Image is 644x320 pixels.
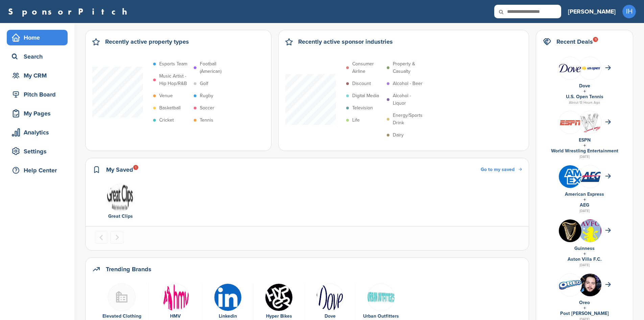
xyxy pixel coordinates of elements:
h2: Trending Brands [106,264,151,274]
a: World Wrestling Entertainment [551,148,618,154]
p: Life [352,116,360,124]
div: Pitch Board [10,88,68,101]
a: Oreo [579,300,590,305]
p: Energy/Sports Drink [393,112,424,127]
h2: Recently active property types [105,37,189,46]
p: Tennis [200,116,213,124]
img: Data [316,283,344,311]
p: Cricket [159,116,174,124]
div: My CRM [10,69,68,82]
div: Great Clips [98,213,142,220]
a: HMV [170,313,181,319]
div: My Pages [10,107,68,120]
a: 6wtdiesg 400x400 [206,283,250,311]
a: Data [359,283,403,311]
p: Rugby [200,92,213,100]
a: Pitch Board [7,87,68,102]
p: Digital Media [352,92,379,100]
img: 319049 409914395745390 760337081 n [265,283,293,311]
a: Search [7,49,68,64]
a: 319049 409914395745390 760337081 n [257,283,301,311]
img: Data [559,280,581,290]
img: Data?1415810237 [579,219,601,252]
p: Music Artist - Hip Hop/R&B [159,72,190,87]
p: Esports Team [159,60,187,68]
p: Soccer [200,104,214,112]
img: Data [106,184,134,212]
img: Screen shot 2016 05 05 at 12.09.31 pm [559,118,581,127]
a: + [583,251,586,257]
a: Aston Villa F.C. [568,256,602,262]
a: Buildingmissing [98,283,145,311]
div: Settings [10,145,68,157]
button: Next slide [111,231,123,244]
p: Television [352,104,373,112]
a: Dove [325,313,336,319]
a: + [583,197,586,202]
div: [DATE] [543,154,626,160]
a: AEG [580,202,589,208]
img: Open uri20141112 64162 1t4610c?1415809572 [579,171,601,182]
h2: My Saved [106,165,133,174]
div: [DATE] [543,262,626,268]
p: Consumer Airline [352,60,383,75]
a: Data Great Clips [98,184,142,220]
a: U.S. Open Tennis [566,94,603,100]
img: Open uri20141112 64162 12gd62f?1415806146 [579,111,601,135]
a: + [583,305,586,311]
a: + [583,88,586,94]
img: Buildingmissing [108,283,136,311]
p: Property & Casualty [393,60,424,75]
img: Screen shot 2018 07 23 at 2.49.02 pm [579,65,601,71]
p: Discount [352,80,371,87]
img: Data [162,283,189,311]
img: 13524564 10153758406911519 7648398964988343964 n [559,219,581,242]
button: Previous slide [95,231,108,244]
h2: Recently active sponsor industries [298,37,393,46]
img: Screenshot 2018 10 25 at 8.58.45 am [579,274,601,307]
p: Golf [200,80,208,87]
p: Football (American) [200,60,231,75]
p: Dairy [393,131,404,139]
a: + [583,143,586,148]
a: My Pages [7,106,68,121]
img: Data [367,283,395,311]
a: Go to my saved [481,166,522,173]
div: Search [10,50,68,63]
span: Go to my saved [481,167,515,172]
p: Alcohol - Beer [393,80,423,87]
h3: [PERSON_NAME] [568,7,616,16]
div: Help Center [10,164,68,176]
a: My CRM [7,68,68,83]
a: American Express [565,191,604,197]
a: SponsorPitch [8,7,132,16]
div: Analytics [10,126,68,138]
a: Hyper Bikes [266,313,292,319]
img: Data [559,64,581,72]
span: IH [622,5,636,18]
a: Help Center [7,163,68,178]
div: About 13 Hours Ago [543,100,626,106]
a: Data [152,283,199,311]
a: Urban Outfitters [363,313,399,319]
img: Amex logo [559,165,581,188]
h2: Recent Deals [556,37,593,46]
a: Home [7,30,68,45]
a: Linkedin [219,313,237,319]
a: Guinness [574,246,595,251]
div: [DATE] [543,208,626,214]
div: 11 [593,37,598,42]
a: [PERSON_NAME] [568,4,616,19]
p: Venue [159,92,173,100]
p: Basketball [159,104,181,112]
a: Dove [579,83,590,89]
a: ESPN [579,137,591,143]
a: Post [PERSON_NAME] [560,311,609,316]
p: Alcohol - Liquor [393,92,424,107]
div: 1 [133,165,138,170]
div: 1 of 1 [95,184,146,220]
a: Elevated Clothing [102,313,141,319]
img: 6wtdiesg 400x400 [214,283,242,311]
div: Home [10,31,68,44]
a: Settings [7,144,68,159]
